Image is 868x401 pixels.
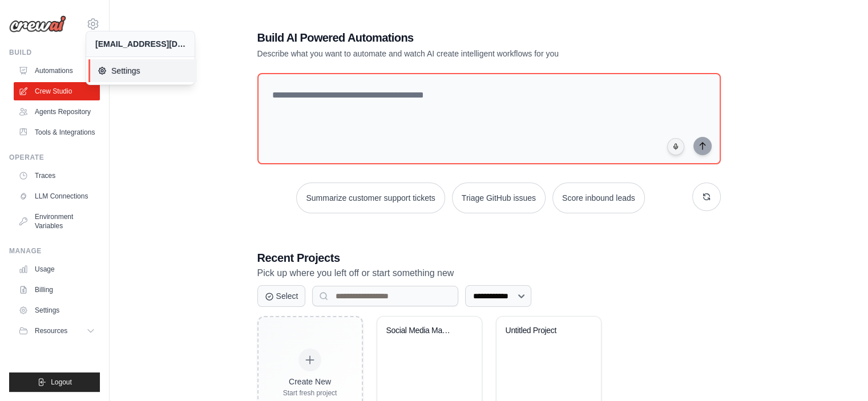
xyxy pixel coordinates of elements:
[14,208,100,235] a: Environment Variables
[296,183,445,213] button: Summarize customer support tickets
[506,326,575,336] div: Untitled Project
[14,260,100,278] a: Usage
[667,138,684,155] button: Click to speak your automation idea
[283,376,337,387] div: Create New
[9,153,100,162] div: Operate
[692,183,721,211] button: Get new suggestions
[14,301,100,319] a: Settings
[9,15,66,33] img: Logo
[552,183,645,213] button: Score inbound leads
[51,378,72,387] span: Logout
[9,372,100,392] button: Logout
[14,167,100,185] a: Traces
[35,326,67,335] span: Resources
[95,38,185,50] div: [EMAIL_ADDRESS][DOMAIN_NAME]
[386,326,455,336] div: Social Media Management Automation
[14,187,100,205] a: LLM Connections
[14,62,100,80] a: Automations
[257,266,721,281] p: Pick up where you left off or start something new
[14,322,100,340] button: Resources
[257,285,306,307] button: Select
[98,65,188,76] span: Settings
[14,281,100,299] a: Billing
[14,103,100,121] a: Agents Repository
[257,48,641,59] p: Describe what you want to automate and watch AI create intelligent workflows for you
[9,246,100,256] div: Manage
[452,183,546,213] button: Triage GitHub issues
[14,82,100,100] a: Crew Studio
[257,30,641,46] h1: Build AI Powered Automations
[283,388,337,398] div: Start fresh project
[257,250,721,266] h3: Recent Projects
[14,123,100,141] a: Tools & Integrations
[88,59,197,82] a: Settings
[9,48,100,57] div: Build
